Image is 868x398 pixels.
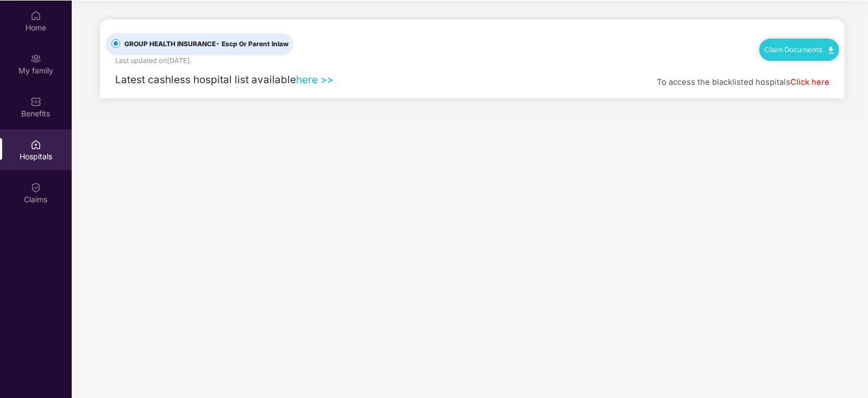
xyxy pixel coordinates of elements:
span: To access the blacklisted hospitals [657,77,790,87]
img: svg+xml;base64,PHN2ZyBpZD0iQ2xhaW0iIHhtbG5zPSJodHRwOi8vd3d3LnczLm9yZy8yMDAwL3N2ZyIgd2lkdGg9IjIwIi... [30,182,41,193]
a: Click here [790,77,829,87]
img: svg+xml;base64,PHN2ZyBpZD0iSG9tZSIgeG1sbnM9Imh0dHA6Ly93d3cudzMub3JnLzIwMDAvc3ZnIiB3aWR0aD0iMjAiIG... [30,10,41,21]
img: svg+xml;base64,PHN2ZyB3aWR0aD0iMjAiIGhlaWdodD0iMjAiIHZpZXdCb3g9IjAgMCAyMCAyMCIgZmlsbD0ibm9uZSIgeG... [30,53,41,64]
img: svg+xml;base64,PHN2ZyBpZD0iSG9zcGl0YWxzIiB4bWxucz0iaHR0cDovL3d3dy53My5vcmcvMjAwMC9zdmciIHdpZHRoPS... [30,139,41,150]
span: - Escp Or Parent Inlaw [216,40,288,48]
img: svg+xml;base64,PHN2ZyB4bWxucz0iaHR0cDovL3d3dy53My5vcmcvMjAwMC9zdmciIHdpZHRoPSIxMC40IiBoZWlnaHQ9Ij... [828,47,834,54]
span: GROUP HEALTH INSURANCE [120,39,293,49]
div: Last updated on [DATE] . [115,55,192,66]
img: svg+xml;base64,PHN2ZyBpZD0iQmVuZWZpdHMiIHhtbG5zPSJodHRwOi8vd3d3LnczLm9yZy8yMDAwL3N2ZyIgd2lkdGg9Ij... [30,96,41,107]
span: Latest cashless hospital list available [115,73,296,86]
a: Claim Documents [765,45,834,54]
a: here >> [296,73,334,86]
